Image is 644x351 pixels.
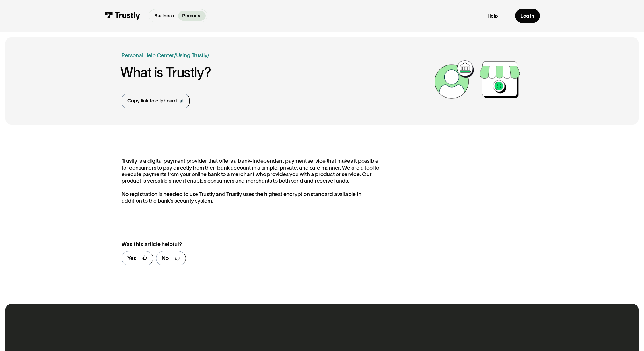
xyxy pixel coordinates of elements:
[127,97,177,105] div: Copy link to clipboard
[176,52,207,58] a: Using Trustly
[122,251,153,266] a: Yes
[122,158,380,204] p: Trustly is a digital payment provider that offers a bank-independent payment service that makes i...
[122,240,365,248] div: Was this article helpful?
[487,13,498,19] a: Help
[162,254,169,262] div: No
[515,9,540,23] a: Log in
[154,12,174,20] p: Business
[120,65,431,80] h1: What is Trustly?
[156,251,186,266] a: No
[150,11,178,21] a: Business
[122,51,174,59] a: Personal Help Center
[520,13,534,19] div: Log in
[174,51,176,59] div: /
[104,12,140,20] img: Trustly Logo
[182,12,201,20] p: Personal
[207,51,209,59] div: /
[122,94,190,108] a: Copy link to clipboard
[127,254,136,262] div: Yes
[178,11,206,21] a: Personal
